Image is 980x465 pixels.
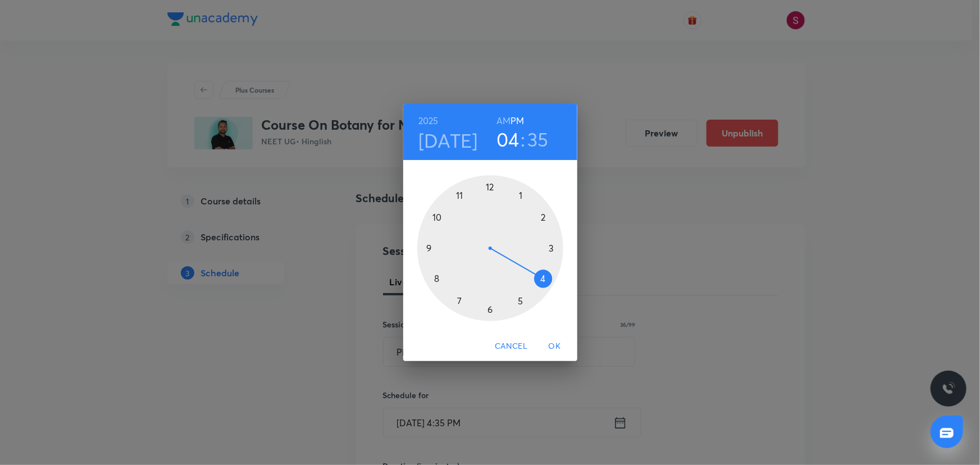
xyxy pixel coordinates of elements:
h3: : [521,127,525,151]
span: OK [541,339,568,353]
span: Cancel [495,339,527,353]
button: Cancel [490,336,532,357]
button: [DATE] [418,129,478,152]
button: PM [510,113,524,129]
button: 04 [496,127,519,151]
button: AM [496,113,510,129]
button: OK [537,336,573,357]
button: 35 [527,127,549,151]
button: 2025 [418,113,439,129]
